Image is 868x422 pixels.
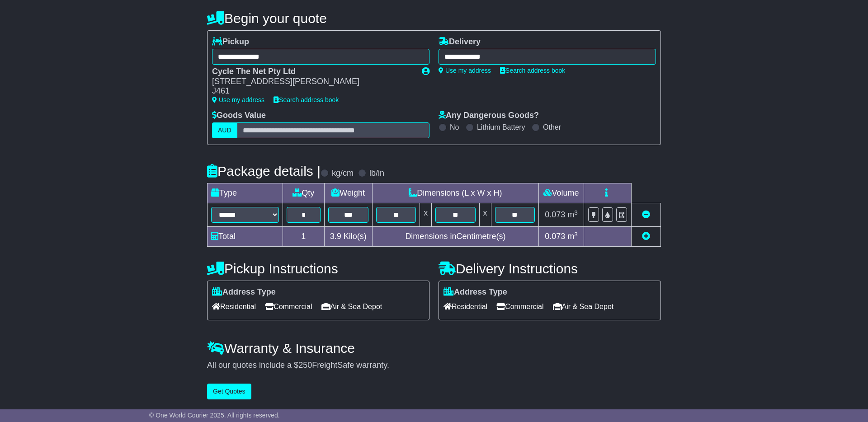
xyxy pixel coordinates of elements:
label: Pickup [212,37,249,47]
td: Type [208,183,283,203]
label: AUD [212,122,237,138]
span: Residential [443,300,487,314]
sup: 3 [574,209,578,216]
div: Cycle The Net Pty Ltd [212,67,413,77]
h4: Pickup Instructions [207,261,429,276]
h4: Delivery Instructions [439,261,661,276]
label: Address Type [443,287,507,297]
a: Use my address [439,67,491,74]
span: Commercial [265,300,312,314]
h4: Package details | [207,164,321,178]
span: 250 [298,361,312,370]
span: 0.073 [545,232,565,241]
h4: Begin your quote [207,11,661,26]
td: 1 [283,227,325,247]
label: lb/in [369,169,384,178]
div: J461 [212,86,413,96]
button: Get Quotes [207,384,251,399]
td: Kilo(s) [324,227,372,247]
label: Goods Value [212,111,266,121]
td: Weight [324,183,372,203]
span: m [567,210,578,219]
span: Residential [212,300,256,314]
td: Dimensions (L x W x H) [372,183,538,203]
a: Remove this item [642,210,650,219]
label: Any Dangerous Goods? [439,111,539,121]
a: Search address book [274,96,339,103]
td: x [479,203,491,227]
span: Commercial [496,300,543,314]
label: Lithium Battery [477,123,525,131]
span: Air & Sea Depot [553,300,614,314]
sup: 3 [574,231,578,238]
td: Qty [283,183,325,203]
span: 0.073 [545,210,565,219]
label: Address Type [212,287,276,297]
td: x [420,203,432,227]
a: Add new item [642,232,650,241]
a: Search address book [500,67,565,74]
label: Delivery [439,37,481,47]
a: Use my address [212,96,264,103]
span: Air & Sea Depot [321,300,382,314]
td: Total [208,227,283,247]
div: [STREET_ADDRESS][PERSON_NAME] [212,77,413,87]
td: Dimensions in Centimetre(s) [372,227,538,247]
span: © One World Courier 2025. All rights reserved. [149,412,280,419]
label: Other [543,123,561,131]
div: All our quotes include a $ FreightSafe warranty. [207,361,661,370]
span: 3.9 [330,232,341,241]
label: kg/cm [332,169,354,178]
h4: Warranty & Insurance [207,341,661,356]
span: m [567,232,578,241]
td: Volume [538,183,584,203]
label: No [450,123,459,131]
